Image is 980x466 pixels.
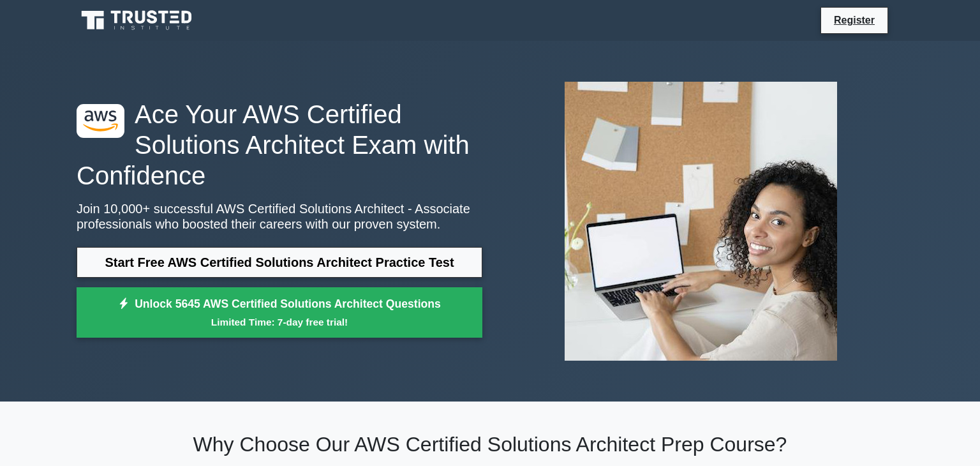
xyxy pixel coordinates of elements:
a: Register [826,12,882,28]
h2: Why Choose Our AWS Certified Solutions Architect Prep Course? [77,432,903,456]
h1: Ace Your AWS Certified Solutions Architect Exam with Confidence [77,99,482,191]
p: Join 10,000+ successful AWS Certified Solutions Architect - Associate professionals who boosted t... [77,201,482,232]
a: Unlock 5645 AWS Certified Solutions Architect QuestionsLimited Time: 7-day free trial! [77,287,482,338]
a: Start Free AWS Certified Solutions Architect Practice Test [77,247,482,278]
small: Limited Time: 7-day free trial! [93,315,466,329]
